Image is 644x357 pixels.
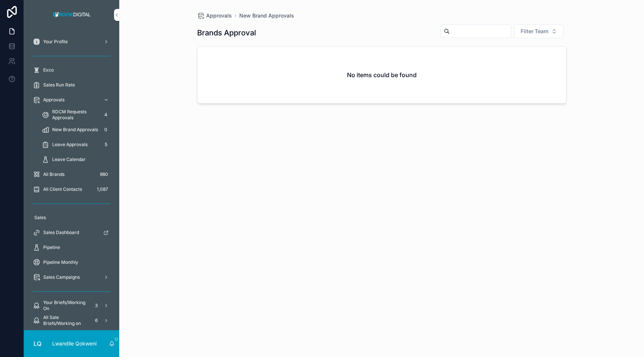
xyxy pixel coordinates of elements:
span: Pipeline [43,244,60,250]
p: Lwandile Qokweni [52,340,97,347]
span: Filter Team [521,28,548,35]
img: App logo [51,9,93,21]
a: New Brand Approvals0 [37,123,115,136]
a: Sales [28,211,115,224]
div: 4 [101,110,110,119]
a: Your Briefs/Working On3 [28,299,115,312]
a: All Brands980 [28,168,115,181]
span: Sales [34,215,46,221]
span: RDCM Requests Approvals [52,109,98,121]
button: Select Button [514,24,563,38]
span: All Brands [43,171,64,177]
span: Your Briefs/Working On [43,300,89,312]
a: Your Profile [28,35,115,48]
span: Approvals [206,12,232,19]
a: Sales Run Rate [28,78,115,92]
span: Sales Dashboard [43,230,79,236]
span: Leave Approvals [52,142,88,148]
span: Sales Campaigns [43,274,80,280]
a: Approvals [197,12,232,19]
span: Leave Calendar [52,157,86,162]
a: Leave Approvals5 [37,138,115,151]
a: Pipeline Monthly [28,256,115,269]
span: Approvals [43,97,64,103]
div: 1,087 [95,185,110,194]
span: Sales Run Rate [43,82,75,88]
span: Pipeline Monthly [43,259,78,265]
div: 5 [101,140,110,149]
div: 6 [92,316,101,325]
a: Exco [28,63,115,77]
span: New Brand Approvals [52,127,98,133]
a: Approvals [28,93,115,107]
div: 3 [92,301,101,310]
div: 0 [101,125,110,134]
span: LQ [34,339,41,348]
a: RDCM Requests Approvals4 [37,108,115,121]
span: Exco [43,67,54,73]
a: All Client Contacts1,087 [28,183,115,196]
a: Sales Campaigns [28,271,115,284]
span: Your Profile [43,39,68,45]
div: scrollable content [24,30,119,330]
span: All Client Contacts [43,186,82,192]
span: All Sale Briefs/Working on [43,315,89,326]
a: Sales Dashboard [28,226,115,239]
a: All Sale Briefs/Working on6 [28,314,115,327]
div: 980 [98,170,110,179]
h1: Brands Approval [197,28,256,38]
a: Pipeline [28,241,115,254]
a: New Brand Approvals [239,12,294,19]
h2: No items could be found [347,70,417,79]
a: Leave Calendar [37,153,115,166]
